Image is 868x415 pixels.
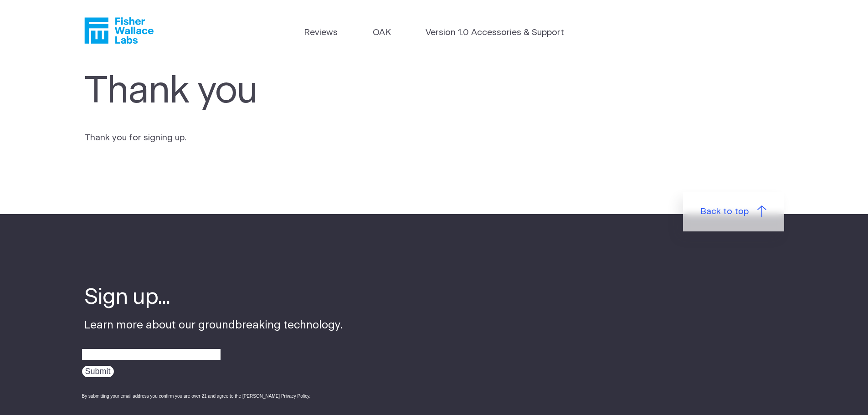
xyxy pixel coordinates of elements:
h4: Sign up... [84,283,343,313]
h1: Thank you [84,70,478,113]
a: Reviews [304,26,338,40]
div: By submitting your email address you confirm you are over 21 and agree to the [PERSON_NAME] Priva... [82,393,343,400]
span: Thank you for signing up. [84,133,186,142]
div: Learn more about our groundbreaking technology. [84,283,343,408]
span: Back to top [700,205,749,219]
a: Version 1.0 Accessories & Support [426,26,564,40]
a: Back to top [683,192,784,231]
a: Fisher Wallace [84,17,154,44]
input: Submit [82,366,114,377]
a: OAK [373,26,391,40]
